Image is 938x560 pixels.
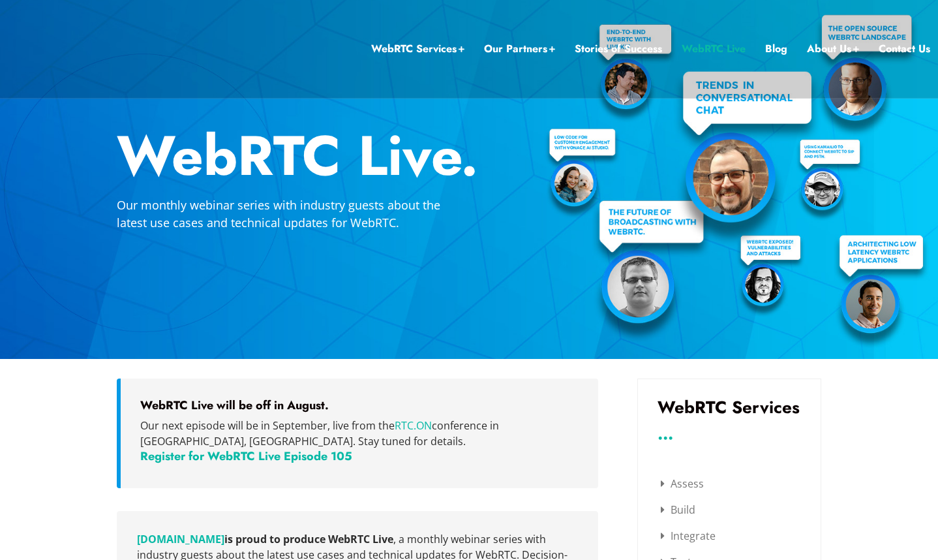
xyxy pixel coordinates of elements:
[765,40,787,57] a: Blog
[371,40,464,57] a: WebRTC Services
[661,529,716,543] a: Integrate
[140,418,579,449] p: Our next episode will be in September, live from the conference in [GEOGRAPHIC_DATA], [GEOGRAPHIC...
[117,128,821,183] h2: WebRTC Live.
[575,40,662,57] a: Stories of Success
[137,532,393,546] strong: is proud to produce WebRTC Live
[395,418,432,433] a: RTC.ON
[661,476,704,491] a: Assess
[140,448,352,465] a: Register for WebRTC Live Episode 105
[879,40,930,57] a: Contact Us
[682,40,746,57] a: WebRTC Live
[807,40,859,57] a: About Us
[658,399,801,416] h3: WebRTC Services
[661,503,695,517] a: Build
[117,196,469,232] p: Our monthly webinar series with industry guests about the latest use cases and technical updates ...
[140,398,579,412] h5: WebRTC Live will be off in August.
[658,429,801,439] h3: ...
[137,532,224,546] a: (opens in a new tab)
[484,40,555,57] a: Our Partners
